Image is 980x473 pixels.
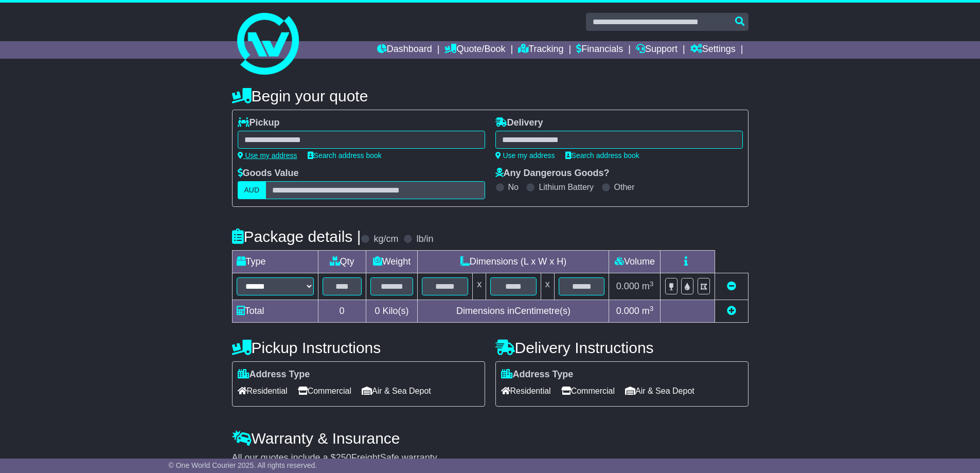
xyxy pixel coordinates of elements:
a: Dashboard [377,41,432,59]
td: Total [232,300,318,323]
label: Any Dangerous Goods? [495,168,610,179]
a: Tracking [518,41,563,59]
label: Address Type [501,369,574,380]
td: Dimensions in Centimetre(s) [418,300,609,323]
a: Remove this item [727,281,736,291]
label: Address Type [238,369,310,380]
a: Support [636,41,678,59]
h4: Package details | [232,228,361,245]
label: Pickup [238,117,280,129]
label: Delivery [495,117,543,129]
td: x [473,273,486,300]
span: 0 [375,306,380,316]
label: Lithium Battery [539,182,594,192]
td: Dimensions (L x W x H) [418,251,609,273]
td: Qty [318,251,366,273]
label: No [508,182,519,192]
label: kg/cm [373,234,398,245]
span: Commercial [561,383,615,399]
div: All our quotes include a $ FreightSafe warranty. [232,452,749,464]
h4: Warranty & Insurance [232,430,749,447]
a: Use my address [238,151,297,160]
td: Volume [609,251,661,273]
span: © One World Courier 2025. All rights reserved. [169,461,317,469]
a: Search address book [565,151,639,160]
td: 0 [318,300,366,323]
label: lb/in [416,234,433,245]
h4: Begin your quote [232,87,749,104]
h4: Delivery Instructions [495,339,749,356]
a: Settings [690,41,736,59]
a: Use my address [495,151,555,160]
span: 0.000 [616,306,639,316]
sup: 3 [650,280,654,288]
td: x [541,273,554,300]
span: Air & Sea Depot [362,383,431,399]
td: Type [232,251,318,273]
span: m [642,281,654,291]
span: 0.000 [616,281,639,291]
span: m [642,306,654,316]
label: AUD [238,181,266,199]
h4: Pickup Instructions [232,339,485,356]
td: Weight [366,251,418,273]
a: Financials [576,41,623,59]
a: Quote/Book [444,41,505,59]
span: 250 [336,452,351,463]
span: Residential [238,383,288,399]
td: Kilo(s) [366,300,418,323]
span: Air & Sea Depot [625,383,694,399]
span: Commercial [298,383,351,399]
a: Add new item [727,306,736,316]
a: Search address book [308,151,382,160]
label: Other [614,182,635,192]
label: Goods Value [238,168,299,179]
sup: 3 [650,305,654,312]
span: Residential [501,383,551,399]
